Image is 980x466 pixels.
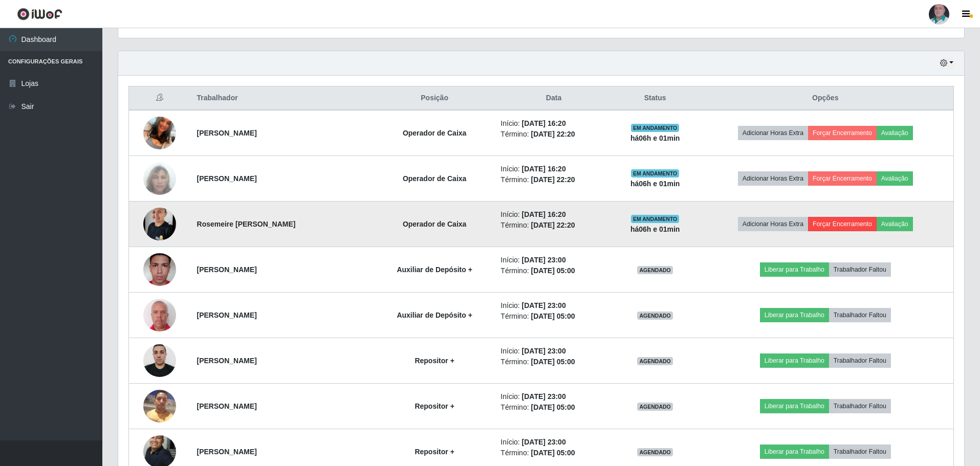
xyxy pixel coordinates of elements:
span: AGENDADO [637,448,673,456]
img: 1650489508767.jpeg [143,149,176,208]
img: CoreUI Logo [17,8,62,20]
li: Início: [500,118,606,129]
img: 1730211202642.jpeg [143,339,176,382]
img: 1738750603268.jpeg [143,384,176,428]
time: [DATE] 23:00 [522,347,566,355]
button: Avaliação [877,126,913,140]
button: Avaliação [877,171,913,186]
th: Trabalhador [191,86,375,110]
time: [DATE] 05:00 [531,312,575,320]
li: Início: [500,346,606,357]
span: EM ANDAMENTO [631,169,680,177]
time: [DATE] 22:20 [531,130,575,138]
span: AGENDADO [637,357,673,365]
time: [DATE] 23:00 [522,256,566,264]
time: [DATE] 16:20 [522,165,566,173]
button: Adicionar Horas Extra [738,126,808,140]
span: AGENDADO [637,266,673,274]
strong: há 06 h e 01 min [630,225,680,233]
strong: Rosemeire [PERSON_NAME] [197,220,296,228]
time: [DATE] 05:00 [531,358,575,366]
strong: [PERSON_NAME] [197,129,257,137]
button: Trabalhador Faltou [829,445,891,459]
time: [DATE] 16:20 [522,210,566,218]
th: Data [494,86,613,110]
li: Início: [500,164,606,174]
li: Término: [500,129,606,140]
strong: [PERSON_NAME] [197,402,257,410]
strong: [PERSON_NAME] [197,265,257,274]
time: [DATE] 16:20 [522,119,566,127]
li: Início: [500,300,606,311]
strong: Repositor + [415,448,454,456]
time: [DATE] 23:00 [522,392,566,401]
li: Término: [500,174,606,185]
time: [DATE] 22:20 [531,221,575,229]
time: [DATE] 05:00 [531,267,575,275]
strong: Operador de Caixa [403,174,467,183]
strong: [PERSON_NAME] [197,448,257,456]
strong: Repositor + [415,357,454,365]
button: Trabalhador Faltou [829,262,891,277]
li: Término: [500,448,606,458]
strong: Operador de Caixa [403,129,467,137]
time: [DATE] 23:00 [522,301,566,309]
strong: há 06 h e 01 min [630,180,680,188]
strong: [PERSON_NAME] [197,311,257,319]
li: Término: [500,311,606,322]
button: Trabalhador Faltou [829,399,891,413]
img: 1704989686512.jpeg [143,104,176,162]
button: Forçar Encerramento [808,171,877,186]
strong: Repositor + [415,402,454,410]
time: [DATE] 23:00 [522,438,566,446]
strong: há 06 h e 01 min [630,134,680,142]
span: EM ANDAMENTO [631,124,680,132]
button: Liberar para Trabalho [760,262,829,277]
button: Liberar para Trabalho [760,353,829,368]
li: Término: [500,220,606,231]
th: Status [613,86,698,110]
button: Trabalhador Faltou [829,308,891,322]
strong: Operador de Caixa [403,220,467,228]
button: Liberar para Trabalho [760,399,829,413]
span: AGENDADO [637,403,673,411]
strong: Auxiliar de Depósito + [397,311,472,319]
li: Término: [500,265,606,276]
strong: [PERSON_NAME] [197,174,257,183]
button: Avaliação [877,217,913,231]
span: EM ANDAMENTO [631,215,680,223]
time: [DATE] 22:20 [531,175,575,184]
img: 1739996135764.jpeg [143,203,176,246]
button: Adicionar Horas Extra [738,217,808,231]
button: Forçar Encerramento [808,126,877,140]
button: Liberar para Trabalho [760,445,829,459]
img: 1749158606538.jpeg [143,297,176,333]
strong: Auxiliar de Depósito + [397,265,472,274]
button: Adicionar Horas Extra [738,171,808,186]
span: AGENDADO [637,312,673,320]
time: [DATE] 05:00 [531,403,575,411]
img: 1701892819559.jpeg [143,233,176,306]
li: Início: [500,255,606,265]
li: Término: [500,357,606,367]
button: Trabalhador Faltou [829,353,891,368]
button: Forçar Encerramento [808,217,877,231]
strong: [PERSON_NAME] [197,357,257,365]
li: Início: [500,437,606,448]
time: [DATE] 05:00 [531,449,575,457]
li: Término: [500,402,606,413]
li: Início: [500,209,606,220]
th: Opções [698,86,954,110]
button: Liberar para Trabalho [760,308,829,322]
th: Posição [375,86,494,110]
li: Início: [500,391,606,402]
